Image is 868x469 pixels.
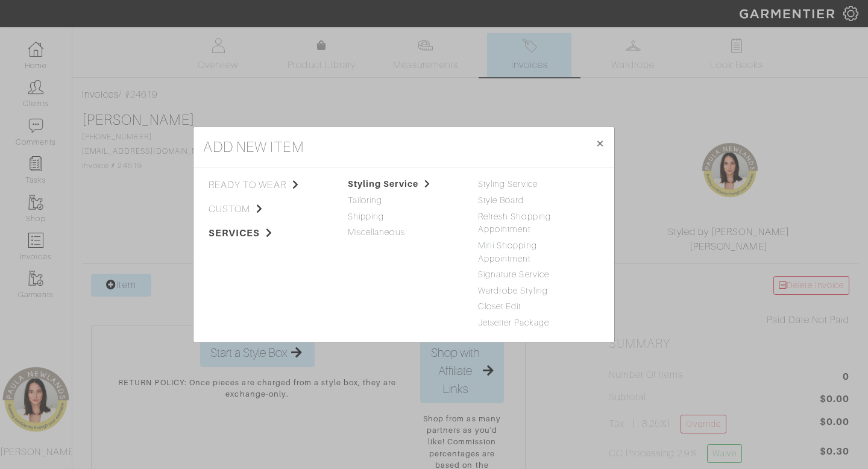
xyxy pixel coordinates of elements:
a: Tailoring [348,195,382,205]
span: Styling Service [348,179,430,189]
a: Mini Shopping Appointment [478,241,537,263]
span: services [209,226,330,241]
a: Style Board [478,195,524,205]
a: Closet Edit [478,301,521,311]
span: ready to wear [209,178,330,192]
a: Styling Service [478,179,538,189]
a: Shipping [348,212,384,221]
h4: add new item [203,136,304,158]
a: Wardrobe Styling [478,286,548,295]
a: Jetsetter Package [478,318,549,327]
span: custom [209,202,330,216]
a: Refresh Shopping Appointment [478,212,551,234]
span: × [596,135,605,151]
a: Miscellaneous [348,227,405,237]
a: Signature Service [478,269,549,279]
